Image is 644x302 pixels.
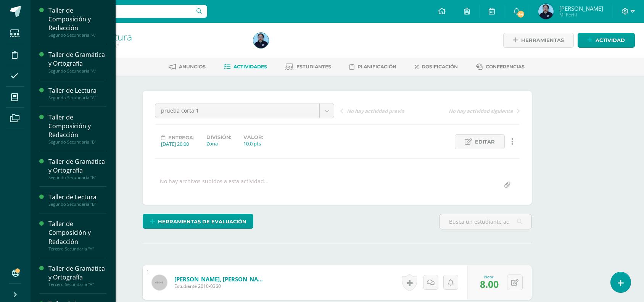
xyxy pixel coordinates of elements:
div: Taller de Gramática y Ortografía [48,50,106,68]
div: Taller de Lectura [48,86,106,95]
div: Tercero Secundaria "A" [48,282,106,287]
span: Estudiantes [296,64,331,69]
span: Actividad [596,33,625,47]
h1: Taller de Lectura [60,31,244,42]
a: Conferencias [476,61,525,73]
span: 8.00 [480,278,499,291]
a: Taller de Gramática y OrtografíaSegundo Secundaria "A" [48,50,106,73]
a: Anuncios [169,61,206,73]
span: Estudiante 2010-0360 [174,283,266,289]
a: Taller de LecturaSegundo Secundaria "B" [48,193,106,207]
a: Actividad [578,33,635,48]
a: Taller de LecturaSegundo Secundaria "A" [48,86,106,100]
div: Taller de Gramática y Ortografía [48,264,106,282]
div: Segundo Secundaria "A" [48,68,106,74]
span: [PERSON_NAME] [559,5,603,12]
div: Taller de Composición y Redacción [48,220,106,246]
div: Tercero Secundaria "A" [48,246,106,252]
span: Conferencias [486,64,525,69]
a: Herramientas de evaluación [143,214,253,229]
div: Segundo Secundaria "B" [48,139,106,145]
div: Tercero Secundaria 'A' [60,42,244,49]
div: Segundo Secundaria "A" [48,32,106,38]
div: Taller de Lectura [48,193,106,202]
a: Actividades [224,61,267,73]
span: Actividades [233,64,267,69]
input: Busca un usuario... [35,5,207,18]
a: [PERSON_NAME], [PERSON_NAME] [174,275,266,283]
a: Dosificación [415,61,458,73]
a: Planificación [349,61,396,73]
img: 45x45 [152,275,167,290]
a: Taller de Gramática y OrtografíaTercero Secundaria "A" [48,264,106,287]
span: 44 [517,10,525,18]
div: Taller de Composición y Redacción [48,6,106,32]
div: Segundo Secundaria "B" [48,202,106,207]
div: Taller de Gramática y Ortografía [48,157,106,175]
img: b2321dda38d0346e3052fe380a7563d1.png [538,4,554,19]
span: Entrega: [168,135,194,141]
a: Herramientas [503,33,574,48]
a: prueba corta 1 [155,103,334,118]
span: Editar [475,135,495,149]
div: Taller de Composición y Redacción [48,113,106,139]
input: Busca un estudiante aquí... [440,214,531,229]
div: No hay archivos subidos a esta actividad... [160,178,269,192]
span: Herramientas de evaluación [158,215,246,229]
div: [DATE] 20:00 [161,141,194,147]
span: No hay actividad siguiente [449,108,513,115]
a: Taller de Composición y RedacciónTercero Secundaria "A" [48,220,106,251]
div: 10.0 pts [243,140,263,147]
a: Estudiantes [285,61,331,73]
div: Segundo Secundaria "A" [48,95,106,100]
div: Segundo Secundaria "B" [48,175,106,180]
span: Planificación [357,64,396,69]
a: Taller de Gramática y OrtografíaSegundo Secundaria "B" [48,157,106,180]
a: Taller de Composición y RedacciónSegundo Secundaria "A" [48,6,106,38]
label: Valor: [243,134,263,140]
span: Mi Perfil [559,11,603,18]
span: No hay actividad previa [347,108,404,115]
div: Zona [206,140,231,147]
img: b2321dda38d0346e3052fe380a7563d1.png [253,33,269,48]
span: Herramientas [521,33,564,47]
span: Dosificación [422,64,458,69]
span: Anuncios [179,64,206,69]
span: prueba corta 1 [161,103,314,118]
a: Taller de Composición y RedacciónSegundo Secundaria "B" [48,113,106,145]
label: División: [206,134,231,140]
div: Nota: [480,274,499,279]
